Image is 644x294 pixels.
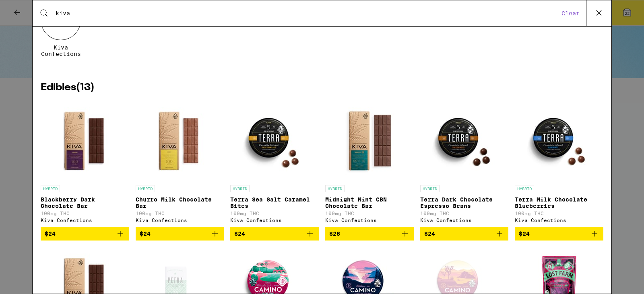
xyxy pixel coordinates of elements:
[41,101,129,227] a: Open page for Blackberry Dark Chocolate Bar from Kiva Confections
[45,230,56,237] span: $24
[515,185,534,192] p: HYBRID
[230,196,319,209] p: Terra Sea Salt Caramel Bites
[515,227,603,241] button: Add to bag
[325,211,414,216] p: 100mg THC
[140,230,151,237] span: $24
[325,185,345,192] p: HYBRID
[41,227,129,241] button: Add to bag
[325,101,414,227] a: Open page for Midnight Mint CBN Chocolate Bar from Kiva Confections
[424,230,435,237] span: $24
[136,196,224,209] p: Churro Milk Chocolate Bar
[5,6,58,12] span: Hi. Need any help?
[325,218,414,223] div: Kiva Confections
[230,101,319,227] a: Open page for Terra Sea Salt Caramel Bites from Kiva Confections
[230,211,319,216] p: 100mg THC
[234,101,315,181] img: Kiva Confections - Terra Sea Salt Caramel Bites
[41,44,81,57] span: Kiva Confections
[230,185,250,192] p: HYBRID
[45,101,125,181] img: Kiva Confections - Blackberry Dark Chocolate Bar
[515,101,603,227] a: Open page for Terra Milk Chocolate Blueberries from Kiva Confections
[136,211,224,216] p: 100mg THC
[325,227,414,241] button: Add to bag
[55,10,559,17] input: Search for products & categories
[515,211,603,216] p: 100mg THC
[136,227,224,241] button: Add to bag
[420,196,509,209] p: Terra Dark Chocolate Espresso Beans
[420,211,509,216] p: 100mg THC
[136,185,155,192] p: HYBRID
[41,185,60,192] p: HYBRID
[139,101,220,181] img: Kiva Confections - Churro Milk Chocolate Bar
[424,101,504,181] img: Kiva Confections - Terra Dark Chocolate Espresso Beans
[325,196,414,209] p: Midnight Mint CBN Chocolate Bar
[420,101,509,227] a: Open page for Terra Dark Chocolate Espresso Beans from Kiva Confections
[559,10,582,17] button: Clear
[41,196,129,209] p: Blackberry Dark Chocolate Bar
[41,83,603,93] h2: Edibles ( 13 )
[420,218,509,223] div: Kiva Confections
[41,218,129,223] div: Kiva Confections
[420,185,440,192] p: HYBRID
[234,230,245,237] span: $24
[41,211,129,216] p: 100mg THC
[515,218,603,223] div: Kiva Confections
[515,196,603,209] p: Terra Milk Chocolate Blueberries
[329,101,410,181] img: Kiva Confections - Midnight Mint CBN Chocolate Bar
[136,218,224,223] div: Kiva Confections
[519,230,530,237] span: $24
[230,218,319,223] div: Kiva Confections
[420,227,509,241] button: Add to bag
[519,101,599,181] img: Kiva Confections - Terra Milk Chocolate Blueberries
[329,230,340,237] span: $28
[230,227,319,241] button: Add to bag
[136,101,224,227] a: Open page for Churro Milk Chocolate Bar from Kiva Confections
